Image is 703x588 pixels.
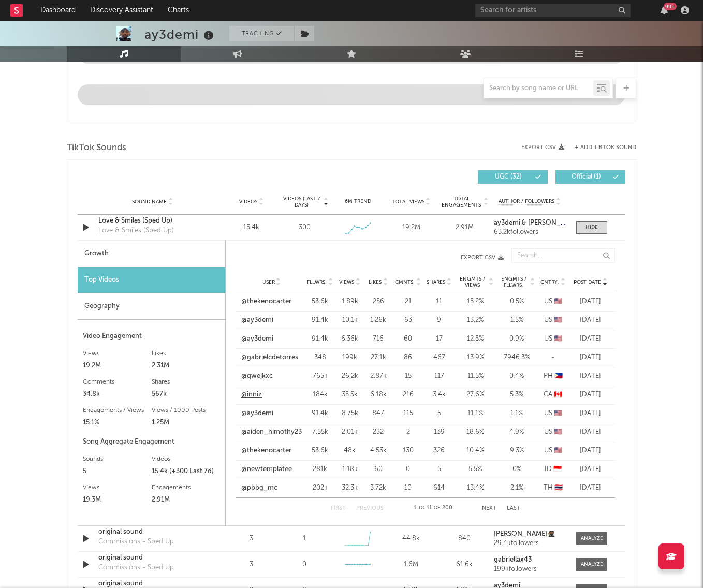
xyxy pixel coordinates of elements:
div: 3 [227,560,275,570]
div: 13.9 % [457,352,493,363]
button: Previous [356,506,384,511]
div: Song Aggregate Engagement [83,436,220,448]
div: [DATE] [571,408,610,419]
button: Export CSV [246,255,504,261]
div: 7.55k [307,427,333,437]
span: Total Views [392,199,424,205]
div: 4.9 % [499,427,535,437]
div: 199k followers [494,566,566,573]
a: gabriellax43 [494,556,566,564]
div: 61.6k [441,560,489,570]
div: 91.4k [307,315,333,326]
div: 567k [152,388,221,401]
span: 🇺🇸 [554,429,562,435]
div: 19.3M [83,494,152,506]
div: 15.2 % [457,297,493,307]
a: @ay3demi [241,334,273,344]
span: Post Date [574,279,601,285]
div: 2.31M [152,360,221,372]
input: Search... [511,248,615,263]
div: 1.1 % [499,408,535,419]
div: 2.87k [367,371,390,381]
a: ay3demi & [PERSON_NAME] [494,219,566,227]
span: 🇺🇸 [554,317,562,324]
div: 6M Trend [334,198,382,205]
span: 🇺🇸 [554,447,562,454]
span: 🇺🇸 [554,335,562,342]
span: 🇺🇸 [554,410,562,417]
button: + Add TikTok Sound [575,145,636,151]
div: 614 [426,483,452,493]
div: Love & Smiles (Sped Up) [98,226,174,236]
button: Official(1) [555,170,625,184]
button: UGC(32) [478,170,548,184]
a: Love & Smiles (Sped Up) [98,216,207,226]
div: 0 [395,464,421,475]
div: 348 [307,352,333,363]
span: Videos (last 7 days) [281,196,323,208]
div: PH [540,371,566,381]
div: 27.6 % [457,390,493,400]
span: 🇹🇭 [554,484,563,491]
span: Sound Name [132,199,167,205]
div: 19.2M [83,360,152,372]
span: 🇺🇸 [554,298,562,305]
span: Engmts / Fllwrs. [499,276,529,288]
div: US [540,427,566,437]
div: 8.75k [338,408,361,419]
div: 202k [307,483,333,493]
div: 7946.3 % [499,352,535,363]
button: First [331,506,346,511]
div: 117 [426,371,452,381]
div: [DATE] [571,446,610,456]
div: Shares [152,376,221,388]
span: Author / Followers [499,198,554,205]
div: ID [540,464,566,475]
div: 60 [367,464,390,475]
div: 10.4 % [457,446,493,456]
div: 130 [395,446,421,456]
a: @qwejkxc [241,371,273,381]
span: Shares [427,279,445,285]
a: @ay3demi [241,408,273,419]
div: 13.4 % [457,483,493,493]
div: Views [83,347,152,360]
button: + Add TikTok Sound [564,145,636,151]
strong: ay3demi & [PERSON_NAME] [494,219,581,226]
div: 91.4k [307,408,333,419]
button: Next [482,506,496,511]
span: Likes [369,279,382,285]
div: Commissions - Sped Up [98,563,174,573]
a: @thekenocarter [241,446,291,456]
div: 29.4k followers [494,540,566,547]
div: 1.89k [338,297,361,307]
div: 765k [307,371,333,381]
div: [DATE] [571,297,610,307]
span: UGC ( 32 ) [485,174,532,180]
div: US [540,315,566,326]
div: 115 [395,408,421,419]
div: 15.1% [83,417,152,429]
div: ay3demi [144,26,216,43]
button: 99+ [661,6,668,14]
a: [PERSON_NAME]🥷🏾 [494,531,566,538]
div: 326 [426,446,452,456]
div: 2.01k [338,427,361,437]
div: 1.26k [367,315,390,326]
strong: gabriellax43 [494,556,532,563]
div: CA [540,390,566,400]
div: 1.6M [387,560,435,570]
strong: [PERSON_NAME]🥷🏾 [494,531,555,537]
div: 63.2k followers [494,229,566,236]
div: 6.36k [338,334,361,344]
div: [DATE] [571,464,610,475]
div: [DATE] [571,315,610,326]
div: 63 [395,315,421,326]
div: 0 [302,560,306,570]
div: 1 [303,534,306,544]
span: to [418,506,424,510]
div: 99 + [664,3,677,10]
a: @newtemplatee [241,464,292,475]
div: 35.5k [338,390,361,400]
